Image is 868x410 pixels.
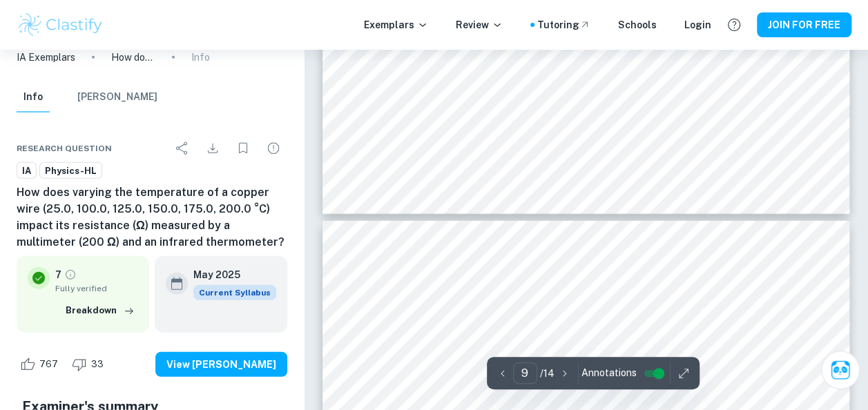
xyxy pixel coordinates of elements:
[456,17,503,32] p: Review
[260,135,287,162] div: Report issue
[39,162,102,179] a: Physics-HL
[17,162,37,179] a: IA
[722,13,746,37] button: Help and Feedback
[168,135,196,162] div: Share
[64,269,77,281] a: Grade fully verified
[68,353,111,375] div: Dislike
[193,285,276,300] span: Current Syllabus
[757,12,851,37] button: JOIN FOR FREE
[17,164,36,178] span: IA
[537,17,590,32] a: Tutoring
[40,164,102,178] span: Physics-HL
[364,17,428,32] p: Exemplars
[77,82,157,113] button: [PERSON_NAME]
[193,267,265,282] h6: May 2025
[17,50,75,65] a: IA Exemplars
[111,50,155,65] p: How does varying the temperature of a copper wire (25.0, 100.0, 125.0, 150.0, 175.0, 200.0 °C) im...
[191,50,210,65] p: Info
[17,142,112,155] span: Research question
[821,351,860,389] button: Ask Clai
[540,366,554,381] p: / 14
[581,366,637,380] span: Annotations
[155,352,287,377] button: View [PERSON_NAME]
[17,11,104,39] img: Clastify logo
[17,82,50,113] button: Info
[17,353,66,375] div: Like
[17,184,287,251] h6: How does varying the temperature of a copper wire (25.0, 100.0, 125.0, 150.0, 175.0, 200.0 °C) im...
[193,285,276,300] div: This exemplar is based on the current syllabus. Feel free to refer to it for inspiration/ideas wh...
[618,17,657,32] a: Schools
[84,358,111,371] span: 33
[684,17,711,32] a: Login
[199,135,226,162] div: Download
[55,282,138,295] span: Fully verified
[32,358,66,371] span: 767
[55,267,61,282] p: 7
[229,135,257,162] div: Bookmark
[62,300,138,321] button: Breakdown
